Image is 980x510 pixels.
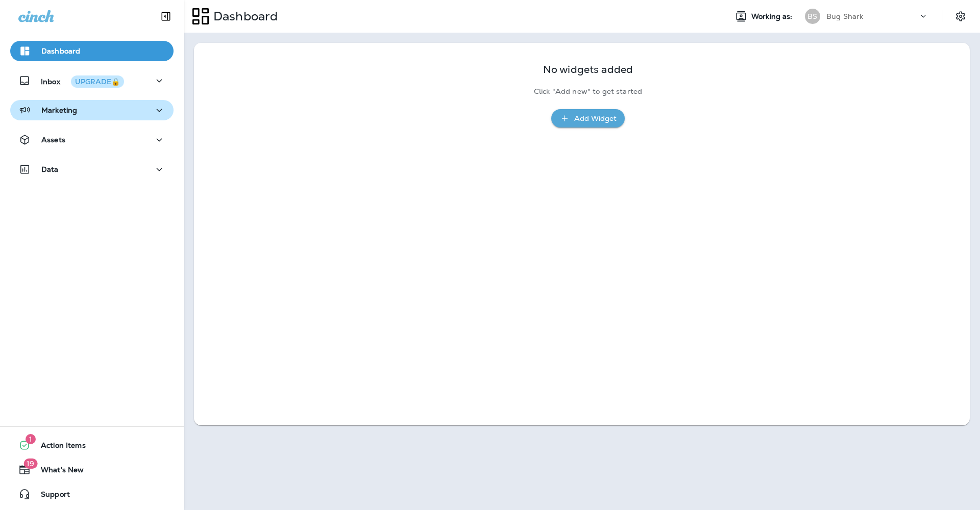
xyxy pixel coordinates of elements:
[826,12,863,20] p: Bug Shark
[10,70,174,91] button: InboxUPGRADE🔒
[152,6,180,27] button: Collapse Sidebar
[543,65,633,74] p: No widgets added
[10,130,174,150] button: Assets
[10,100,174,120] button: Marketing
[75,78,120,85] div: UPGRADE🔒
[951,7,970,25] button: Settings
[534,87,642,96] p: Click "Add new" to get started
[26,434,36,444] span: 1
[41,136,65,144] p: Assets
[805,9,820,24] div: BS
[10,460,174,480] button: 19What's New
[574,112,617,125] div: Add Widget
[31,466,84,478] span: What's New
[551,109,625,128] button: Add Widget
[41,75,124,86] p: Inbox
[31,441,86,453] span: Action Items
[41,47,80,55] p: Dashboard
[31,490,70,502] span: Support
[10,159,174,180] button: Data
[10,484,174,504] button: Support
[23,458,37,469] span: 19
[41,106,77,114] p: Marketing
[209,9,278,24] p: Dashboard
[71,75,124,88] button: UPGRADE🔒
[10,435,174,455] button: 1Action Items
[10,41,174,61] button: Dashboard
[751,12,795,21] span: Working as:
[41,165,59,173] p: Data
